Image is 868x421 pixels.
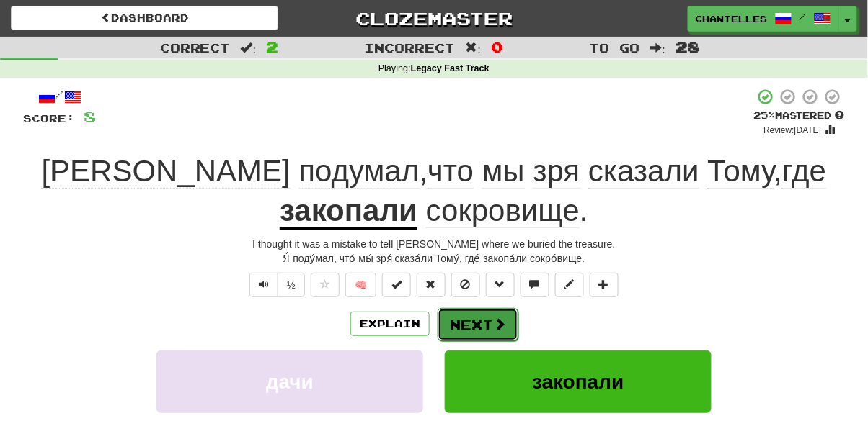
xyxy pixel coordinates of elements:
span: 2 [266,38,278,55]
span: сказали [588,154,699,189]
span: To go [590,40,640,55]
div: Text-to-speech controls [247,273,305,297]
span: закопали [532,371,624,393]
button: Add to collection (alt+a) [590,273,619,297]
a: chantelles / [688,6,839,32]
span: зря [533,154,580,189]
button: закопали [445,350,712,413]
span: подумал [299,154,420,189]
span: Тому [708,154,774,189]
button: Favorite sentence (alt+f) [311,273,340,297]
button: Next [438,308,518,341]
div: I thought it was a mistake to tell [PERSON_NAME] where we buried the treasure. [23,237,845,251]
span: дачи [266,371,314,393]
span: сокровище [426,194,580,228]
a: Clozemaster [300,6,567,31]
span: 28 [676,38,700,55]
u: закопали [280,194,417,230]
button: Explain [350,312,430,336]
div: / [23,88,96,106]
button: дачи [156,350,423,413]
button: Edit sentence (alt+d) [555,273,584,297]
span: Correct [160,40,231,55]
span: что [428,154,474,189]
strong: Legacy Fast Track [411,63,490,73]
button: Ignore sentence (alt+i) [451,273,480,297]
span: мы [482,154,525,189]
span: chantelles [696,12,768,25]
div: Mastered [754,109,845,122]
button: ½ [278,273,305,297]
button: Play sentence audio (ctl+space) [249,273,278,297]
span: / [800,12,807,22]
span: 8 [84,107,96,125]
button: 🧠 [345,273,376,297]
span: , , [41,154,826,188]
span: : [650,42,666,54]
button: Reset to 0% Mastered (alt+r) [417,273,446,297]
button: Grammar (alt+g) [486,273,515,297]
span: Incorrect [365,40,456,55]
div: Я́ поду́мал, что́ мы́ зря́ сказа́ли Тому́, где́ закопа́ли сокро́вище. [23,251,845,266]
a: Dashboard [11,6,278,30]
span: . [417,194,588,228]
small: Review: [DATE] [764,125,822,135]
span: 25 % [754,109,776,121]
span: Score: [23,112,75,125]
span: 0 [491,38,503,55]
button: Set this sentence to 100% Mastered (alt+m) [382,273,411,297]
span: [PERSON_NAME] [41,154,290,189]
button: Discuss sentence (alt+u) [521,273,549,297]
span: : [241,42,257,54]
span: : [466,42,482,54]
span: где [782,154,826,189]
